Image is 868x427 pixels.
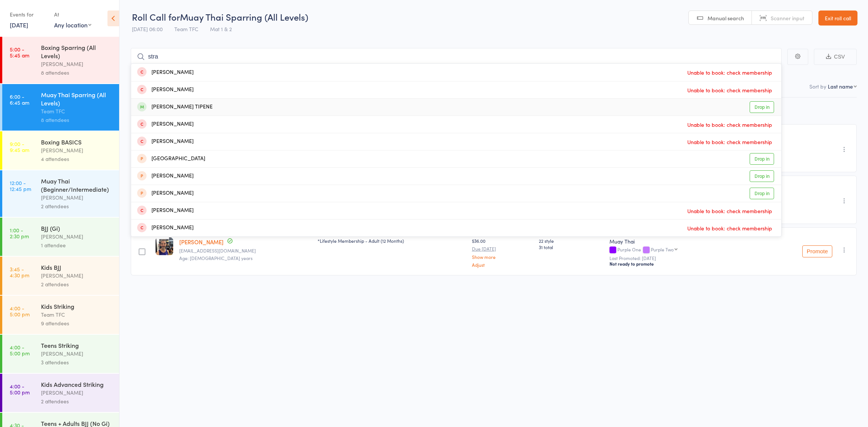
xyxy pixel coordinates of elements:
[10,8,47,21] div: Events for
[10,93,29,105] time: 6:00 - 6:45 am
[539,238,603,244] span: 22 style
[828,83,853,90] div: Last name
[814,49,857,65] button: CSV
[10,21,28,29] a: [DATE]
[685,136,774,147] span: Unable to book: check membership
[179,255,253,261] span: Age: [DEMOGRAPHIC_DATA] years
[2,37,119,83] a: 5:00 -5:45 amBoxing Sparring (All Levels)[PERSON_NAME]8 attendees
[771,14,804,22] span: Scanner input
[41,43,113,60] div: Boxing Sparring (All Levels)
[41,68,113,77] div: 8 attendees
[54,21,91,29] div: Any location
[685,223,774,234] span: Unable to book: check membership
[41,280,113,289] div: 2 attendees
[750,101,774,113] a: Drop in
[156,238,173,255] img: image1670836420.png
[802,245,832,257] button: Promote
[2,335,119,373] a: 4:00 -5:00 pmTeens Striking[PERSON_NAME]3 attendees
[472,238,533,267] div: $36.00
[41,341,113,349] div: Teens Striking
[685,205,774,217] span: Unable to book: check membership
[318,238,466,244] div: *Lifestyle Membership - Adult (12 Months)
[472,246,533,251] small: Due [DATE]
[41,202,113,210] div: 2 attendees
[132,11,180,23] span: Roll Call for
[818,11,857,26] a: Exit roll call
[609,247,758,253] div: Purple One
[651,247,674,252] div: Purple Two
[179,238,224,246] a: [PERSON_NAME]
[179,248,311,253] small: Crazychef50@hotmail.com
[137,189,194,198] div: [PERSON_NAME]
[41,349,113,358] div: [PERSON_NAME]
[10,383,30,395] time: 4:00 - 5:00 pm
[137,224,194,232] div: [PERSON_NAME]
[41,271,113,280] div: [PERSON_NAME]
[750,153,774,165] a: Drop in
[41,177,113,193] div: Muay Thai (Beginner/Intermediate)
[210,25,232,33] span: Mat 1 & 2
[10,227,29,239] time: 1:00 - 2:30 pm
[2,170,119,217] a: 12:00 -12:45 pmMuay Thai (Beginner/Intermediate)[PERSON_NAME]2 attendees
[10,180,31,192] time: 12:00 - 12:45 pm
[10,266,29,278] time: 3:45 - 4:30 pm
[41,319,113,328] div: 9 attendees
[685,84,774,96] span: Unable to book: check membership
[41,388,113,397] div: [PERSON_NAME]
[10,344,30,356] time: 4:00 - 5:00 pm
[41,263,113,271] div: Kids BJJ
[54,8,91,21] div: At
[2,84,119,131] a: 6:00 -6:45 amMuay Thai Sparring (All Levels)Team TFC8 attendees
[41,146,113,155] div: [PERSON_NAME]
[137,120,194,129] div: [PERSON_NAME]
[41,302,113,310] div: Kids Striking
[41,380,113,388] div: Kids Advanced Striking
[2,218,119,256] a: 1:00 -2:30 pmBJJ (Gi)[PERSON_NAME]1 attendee
[609,261,758,267] div: Not ready to promote
[132,25,163,33] span: [DATE] 06:00
[41,116,113,124] div: 8 attendees
[2,374,119,412] a: 4:00 -5:00 pmKids Advanced Striking[PERSON_NAME]2 attendees
[174,25,198,33] span: Team TFC
[750,170,774,182] a: Drop in
[41,232,113,241] div: [PERSON_NAME]
[708,14,744,22] span: Manual search
[10,305,30,317] time: 4:00 - 5:00 pm
[472,254,533,259] a: Show more
[137,103,213,111] div: [PERSON_NAME] TIPENE
[137,68,194,77] div: [PERSON_NAME]
[41,107,113,116] div: Team TFC
[41,193,113,202] div: [PERSON_NAME]
[137,86,194,94] div: [PERSON_NAME]
[137,172,194,180] div: [PERSON_NAME]
[41,60,113,68] div: [PERSON_NAME]
[180,11,308,23] span: Muay Thai Sparring (All Levels)
[685,119,774,130] span: Unable to book: check membership
[539,244,603,250] span: 31 total
[609,256,758,261] small: Last Promoted: [DATE]
[41,310,113,319] div: Team TFC
[472,262,533,267] a: Adjust
[41,90,113,107] div: Muay Thai Sparring (All Levels)
[41,358,113,367] div: 3 attendees
[131,48,782,65] input: Search by name
[41,224,113,232] div: BJJ (Gi)
[10,46,29,58] time: 5:00 - 5:45 am
[750,188,774,199] a: Drop in
[2,257,119,295] a: 3:45 -4:30 pmKids BJJ[PERSON_NAME]2 attendees
[137,206,194,215] div: [PERSON_NAME]
[609,238,758,245] div: Muay Thai
[41,138,113,146] div: Boxing BASICS
[10,141,29,153] time: 9:00 - 9:45 am
[2,131,119,170] a: 9:00 -9:45 amBoxing BASICS[PERSON_NAME]4 attendees
[41,155,113,163] div: 4 attendees
[41,241,113,250] div: 1 attendee
[137,155,205,163] div: [GEOGRAPHIC_DATA]
[41,397,113,406] div: 2 attendees
[685,67,774,78] span: Unable to book: check membership
[2,296,119,334] a: 4:00 -5:00 pmKids StrikingTeam TFC9 attendees
[809,83,826,90] label: Sort by
[137,137,194,146] div: [PERSON_NAME]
